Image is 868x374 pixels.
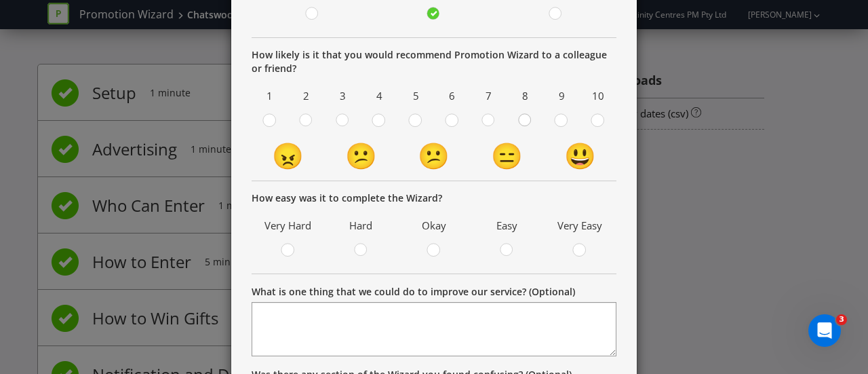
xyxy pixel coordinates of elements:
span: Hard [332,215,391,236]
span: Easy [477,215,537,236]
p: How likely is it that you would recommend Promotion Wizard to a colleague or friend? [252,48,616,75]
label: What is one thing that we could do to improve our service? (Optional) [252,285,575,299]
td: 😃 [543,137,616,174]
span: 2 [292,86,321,107]
td: 😠 [252,137,325,174]
td: 😕 [325,137,398,174]
iframe: Intercom live chat [808,314,841,347]
span: 1 [255,86,285,107]
span: Okay [404,215,464,236]
span: 10 [583,86,613,107]
span: 3 [328,86,358,107]
span: 8 [511,86,540,107]
span: 7 [474,86,504,107]
span: 4 [364,86,394,107]
span: 3 [836,314,847,325]
span: Very Hard [258,215,318,236]
span: 9 [547,86,576,107]
span: Very Easy [550,215,610,236]
td: 😕 [397,137,471,174]
td: 😑 [471,137,544,174]
p: How easy was it to complete the Wizard? [252,191,616,205]
span: 5 [401,86,431,107]
span: 6 [437,86,467,107]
